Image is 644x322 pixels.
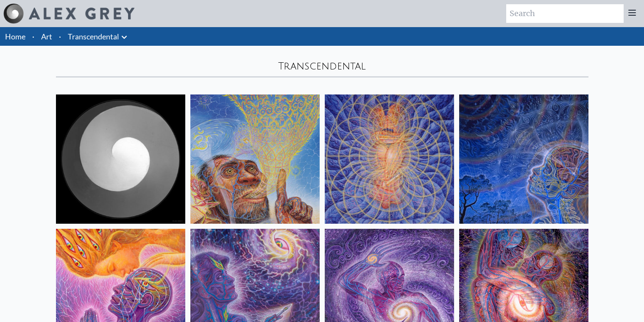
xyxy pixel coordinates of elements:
[56,27,64,46] li: ·
[68,31,119,42] a: Transcendental
[56,94,185,224] img: Polar Unity Spiral, 1975, Alex Grey
[5,32,25,41] a: Home
[29,27,38,46] li: ·
[41,31,52,42] a: Art
[506,4,624,23] input: Search
[56,59,588,73] div: Transcendental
